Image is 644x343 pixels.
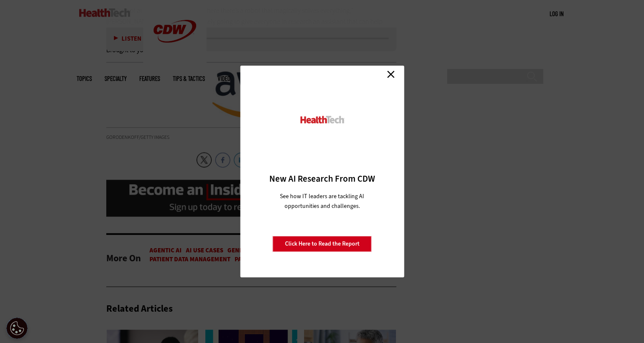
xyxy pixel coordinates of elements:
[6,318,28,339] div: Cookie Settings
[270,191,374,211] p: See how IT leaders are tackling AI opportunities and challenges.
[384,68,397,80] a: Close
[255,173,389,185] h3: New AI Research From CDW
[299,115,345,124] img: HealthTech_0.png
[6,318,28,339] button: Open Preferences
[273,236,372,252] a: Click Here to Read the Report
